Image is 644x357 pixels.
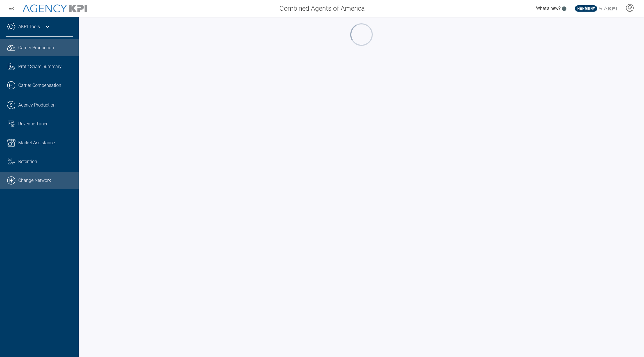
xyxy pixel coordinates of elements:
span: Agency Production [18,102,56,109]
span: Profit Share Summary [18,63,62,70]
div: Retention [18,158,73,165]
span: Carrier Compensation [18,82,61,89]
div: oval-loading [349,22,374,47]
img: AgencyKPI [22,4,87,13]
span: Combined Agents of America [279,3,365,13]
span: What's new? [536,6,561,11]
a: AKPI Tools [18,23,40,30]
span: Revenue Tuner [18,121,48,127]
span: Market Assistance [18,139,55,146]
span: Carrier Production [18,44,54,51]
